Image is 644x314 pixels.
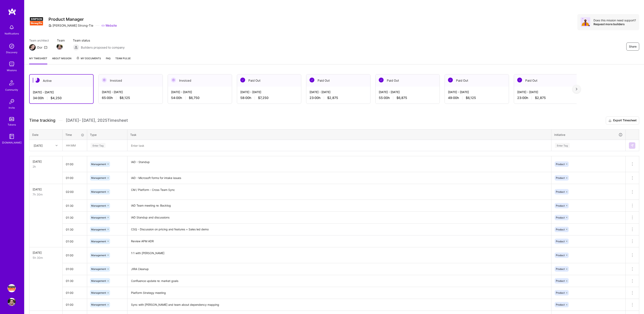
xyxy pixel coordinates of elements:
input: HH:MM [63,140,87,151]
div: Enter Tag [555,142,570,149]
div: 2h [33,164,59,169]
span: $8,125 [120,96,130,100]
img: teamwork [8,60,16,68]
span: Management [91,254,106,257]
img: right [576,88,577,90]
div: 7h 30m [33,192,59,197]
h3: Product Manager [49,17,117,22]
input: HH:MM [63,287,87,298]
div: 55:00 h [379,96,436,100]
img: Paid Out [448,78,453,82]
span: Product [556,176,565,179]
a: User Avatar [7,298,17,306]
img: Builders proposed to company [73,44,79,51]
textarea: IAD Team meeting re: Backlog [128,200,551,211]
img: Company Logo [29,14,44,29]
input: HH:MM [63,186,87,197]
textarea: Confluence update re: market goals [128,276,551,287]
textarea: CM / Platform - Cross Team Sync [128,184,551,200]
th: Date [29,129,63,140]
div: 23:00 h [310,96,367,100]
img: User Avatar [8,298,16,306]
div: Community [5,88,18,92]
img: tokens [9,117,14,121]
img: Paid Out [379,78,384,82]
span: [DATE] - [DATE] , 2025 Timesheet [66,118,128,123]
img: Team Architect [29,44,36,51]
span: Product [556,303,565,306]
div: Time [65,133,84,137]
div: [PERSON_NAME] Strong-Tie [49,23,93,28]
span: Team [57,38,65,43]
span: Management [91,279,106,282]
span: Management [91,240,106,243]
span: Management [91,190,106,193]
div: Missions [7,68,17,72]
span: Product [556,291,565,294]
div: Enter Tag [91,142,105,149]
i: icon Download [608,119,612,123]
button: Share [626,43,639,51]
span: Management [91,176,106,179]
span: $2,875 [327,96,338,100]
div: 54:00 h [171,96,229,100]
textarea: IAD - Standup [128,157,551,172]
img: Simpson Strong-Tie: Product Manager [8,284,16,292]
span: Management [91,216,106,219]
img: bell [8,23,16,31]
a: Team Member Avatar [57,43,62,50]
span: Product [556,190,565,193]
th: Task [127,129,551,140]
img: Invoiced [171,78,176,82]
img: Paid Out [310,78,314,82]
span: Management [91,228,106,231]
th: Type [87,129,127,140]
span: Time tracking [29,118,55,123]
div: [DATE] - [DATE] [310,90,367,94]
div: Invite [9,106,15,110]
img: guide book [8,132,16,140]
div: 23:00 h [517,96,575,100]
span: $4,250 [51,96,62,100]
div: Notifications [5,31,19,36]
div: 34:00 h [33,96,90,100]
span: $6,125 [466,96,476,100]
span: Product [556,204,565,207]
i: icon Chevron [56,145,58,147]
a: FAQ [106,56,110,64]
textarea: IAD Standup and discussions [128,212,551,223]
img: Invoiced [102,78,107,82]
textarea: 1:1 with [PERSON_NAME] [128,248,551,263]
img: Community [7,78,17,88]
span: Management [91,204,106,207]
span: Product [556,254,565,257]
div: [DATE] [33,159,59,164]
span: Share [629,45,637,49]
textarea: Review APM ADR [128,236,551,247]
div: [DATE] - [DATE] [33,90,90,94]
span: Team status [73,38,125,43]
span: $7,250 [258,96,268,100]
input: HH:MM [63,159,87,169]
div: [DATE] [34,143,43,148]
div: Paid Out [514,74,578,87]
input: HH:MM [63,264,87,274]
a: My timesheet [29,56,47,64]
textarea: Sync with [PERSON_NAME] and team about dependency mapping [128,299,551,310]
img: Paid Out [517,78,522,82]
div: 58:00 h [240,96,298,100]
img: Submit [631,144,634,147]
img: Avatar [581,17,590,27]
div: Paid Out [376,74,440,87]
div: Paid Out [237,74,301,87]
img: Active [35,78,40,83]
span: Management [91,303,106,306]
a: Team Pulse [115,56,131,64]
div: Initiative [554,132,623,137]
a: Website [101,23,117,28]
input: HH:MM [63,299,87,310]
div: [DATE] - [DATE] [171,90,229,94]
span: Product [556,240,565,243]
span: Management [91,291,106,294]
div: 65:00 h [102,96,159,100]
